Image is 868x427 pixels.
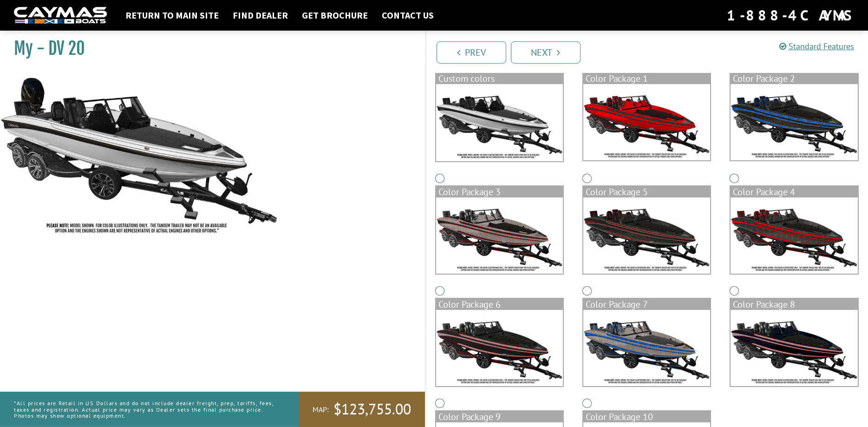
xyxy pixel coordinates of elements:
[313,405,329,414] span: MAP:
[731,84,857,160] img: color_package_383.png
[299,392,425,427] a: MAP:$123,755.00
[436,186,563,197] div: Color Package 3
[14,38,402,59] h1: My - DV 20
[377,9,438,21] a: Contact Us
[583,73,710,84] div: Color Package 1
[731,310,857,386] img: color_package_389.png
[436,299,563,310] div: Color Package 6
[727,5,854,26] div: 1-888-4CAYMAS
[511,41,581,64] a: Next
[583,84,710,160] img: color_package_382.png
[437,41,506,64] a: Prev
[121,9,223,21] a: Return to main site
[583,197,710,274] img: color_package_385.png
[583,310,710,386] img: color_package_388.png
[731,197,857,274] img: color_package_386.png
[333,400,411,419] span: $123,755.00
[228,9,293,21] a: Find Dealer
[436,411,563,422] div: Color Package 9
[436,197,563,274] img: color_package_384.png
[297,9,372,21] a: Get Brochure
[731,299,857,310] div: Color Package 8
[731,73,857,84] div: Color Package 2
[583,186,710,197] div: Color Package 5
[731,186,857,197] div: Color Package 4
[583,299,710,310] div: Color Package 7
[14,395,278,423] p: *All prices are Retail in US Dollars and do not include dealer freight, prep, tariffs, fees, taxe...
[436,73,563,84] div: Custom colors
[436,84,563,161] img: DV22-Base-Layer.png
[779,41,854,52] a: Standard Features
[583,411,710,422] div: Color Package 10
[14,7,107,24] img: white-logo-c9c8dbefe5ff5ceceb0f0178aa75bf4bb51f6bca0971e226c86eb53dfe498488.png
[436,310,563,386] img: color_package_387.png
